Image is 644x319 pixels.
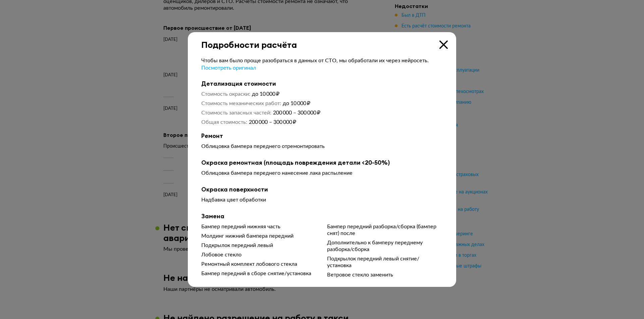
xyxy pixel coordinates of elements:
[201,65,256,71] span: Посмотреть оригинал
[201,270,317,277] div: Бампер передний в сборе снятие/установка
[201,223,317,230] div: Бампер передний нижняя часть
[201,159,443,166] b: Окраска ремонтная (площадь повреждения детали <20-50%)
[201,58,429,63] span: Чтобы вам было проще разобраться в данных от СТО, мы обработали их через нейросеть.
[201,242,317,249] div: Подкрылок передний левый
[201,100,281,107] dt: Стоимость механических работ
[201,80,443,87] b: Детализация стоимости
[201,186,443,193] b: Окраска поверхности
[201,91,250,97] dt: Стоимость окраски
[283,101,310,106] span: до 10 000 ₽
[273,110,320,115] span: 200 000 – 300 000 ₽
[252,91,279,97] span: до 10 000 ₽
[201,143,443,150] div: Облицовка бампера переднего отремонтировать
[188,32,456,50] div: Подробности расчёта
[327,271,443,278] div: Ветровое стекло заменить
[201,132,443,140] b: Ремонт
[327,255,443,269] div: Подкрылок передний левый снятие/установка
[201,196,443,203] div: Надбавка цвет обработки
[201,109,271,116] dt: Стоимость запасных частей
[327,223,443,237] div: Бампер передний разборка/сборка (бампер снят) после
[201,251,317,258] div: Лобовое стекло
[201,170,443,176] div: Облицовка бампера переднего нанесение лака распыление
[201,261,317,267] div: Ремонтный комплект лобового стекла
[201,233,317,239] div: Молдинг нижний бампера передний
[201,213,443,220] b: Замена
[327,239,443,253] div: Дополнительно к бамперу переднему разборка/сборка
[249,119,296,125] span: 200 000 – 300 000 ₽
[201,119,247,126] dt: Общая стоимость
